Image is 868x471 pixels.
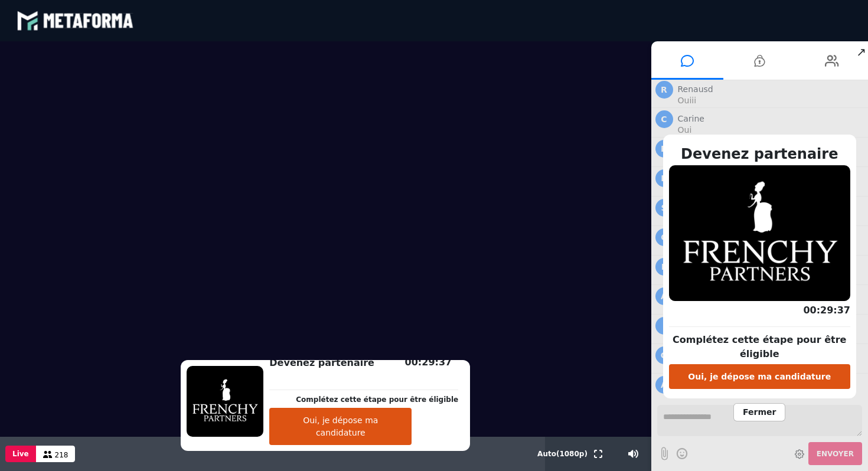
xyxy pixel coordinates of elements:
[535,437,590,471] button: Auto(1080p)
[55,451,68,459] span: 218
[269,408,412,445] button: Oui, je dépose ma candidature
[537,450,588,458] span: Auto ( 1080 p)
[733,403,785,421] span: Fermer
[669,143,851,165] h2: Devenez partenaire
[854,41,868,63] span: ↗
[669,364,851,389] button: Oui, je dépose ma candidature
[803,305,850,316] span: 00:29:37
[405,356,452,368] span: 00:29:37
[669,165,851,301] img: 1758176636418-X90kMVC3nBIL3z60WzofmoLaWTDHBoMX.png
[669,333,851,361] p: Complétez cette étape pour être éligible
[5,446,36,462] button: Live
[269,356,458,370] h2: Devenez partenaire
[187,366,263,437] img: 1758176636418-X90kMVC3nBIL3z60WzofmoLaWTDHBoMX.png
[296,394,458,405] p: Complétez cette étape pour être éligible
